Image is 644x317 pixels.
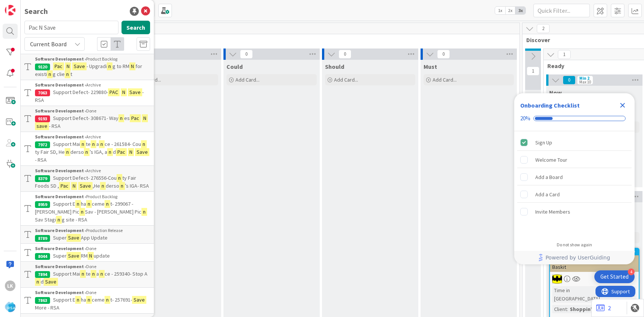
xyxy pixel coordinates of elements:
[325,63,344,70] span: Should
[21,225,154,244] a: Software Development ›Production Release8789SuperSaveApp Update
[35,167,150,174] div: Archive
[141,208,147,216] mark: n
[514,93,635,264] div: Checklist Container
[65,148,70,156] mark: n
[81,200,86,207] span: ha
[35,122,49,130] mark: save
[552,305,567,313] div: Client
[124,115,130,121] span: es
[35,201,50,208] div: 8959
[91,140,96,148] mark: n
[35,134,86,140] b: Software Development ›
[579,80,591,84] div: Max 10
[53,234,67,241] span: Super
[88,252,94,260] mark: N
[35,56,150,62] div: Product Backlog
[35,64,50,70] div: 9120
[5,302,15,312] img: avatar
[240,50,253,59] span: 0
[520,115,629,122] div: Checklist progress: 20%
[35,271,50,278] div: 7894
[81,252,88,259] span: RM
[128,148,134,156] mark: N
[92,296,105,303] span: ceme
[520,101,580,110] div: Onboarding Checklist
[527,67,539,76] span: 1
[105,200,110,208] mark: n
[121,88,127,96] mark: N
[533,4,590,17] input: Quick Filter...
[135,148,149,156] mark: Save
[112,63,129,70] span: g to RM
[35,141,50,148] div: 7972
[24,6,48,17] div: Search
[526,36,639,44] span: Discover
[91,270,96,278] mark: n
[118,114,124,122] mark: n
[84,148,90,156] mark: n
[107,62,112,70] mark: n
[579,76,589,80] div: Min 2
[35,246,86,251] b: Software Development ›
[518,251,631,264] a: Powered by UserGuiding
[53,270,80,277] span: Support Mai
[35,82,150,88] div: Archive
[90,149,107,155] span: ’s IGA, a
[35,194,86,199] b: Software Development ›
[517,152,632,168] div: Welcome Tour is incomplete.
[339,50,351,59] span: 0
[122,21,150,34] button: Search
[100,182,106,190] mark: n
[505,7,515,14] span: 2x
[81,296,86,303] span: ha
[106,182,119,189] span: derso
[21,261,154,288] a: Software Development ›Done7894Support Maintenance - 259340- Stop AndSave
[35,278,41,286] mark: n
[116,148,127,156] mark: Pac
[92,200,105,207] span: ceme
[517,186,632,203] div: Add a Card is incomplete.
[53,252,67,259] span: Super
[128,88,142,96] mark: Save
[67,234,81,242] mark: Save
[514,251,635,264] div: Footer
[141,140,147,148] mark: n
[35,245,150,252] div: Done
[130,114,141,122] mark: Pac
[53,296,75,303] span: Support E
[567,305,568,313] span: :
[628,268,635,275] div: 4
[142,114,148,122] mark: N
[424,63,437,70] span: Must
[125,182,149,189] span: ’s IGA- RSA
[563,76,576,85] span: 0
[41,278,44,285] span: d
[535,207,570,216] div: Invite Members
[16,1,34,10] span: Support
[105,141,141,147] span: ce - 261584- Cou
[535,173,563,182] div: Add a Board
[35,290,86,295] b: Software Development ›
[35,264,86,269] b: Software Development ›
[53,200,75,207] span: Support E
[53,62,64,70] mark: Pac
[35,235,50,242] div: 8789
[514,131,635,237] div: Checklist items
[72,62,87,70] mark: Save
[35,156,47,163] span: - RSA
[49,123,61,129] span: - RSA
[35,108,150,114] div: Done
[65,62,71,70] mark: N
[53,89,108,96] span: Support Defect- 229880-
[517,169,632,185] div: Add a Board is incomplete.
[96,141,99,147] span: a
[21,165,154,192] a: Software Development ›Archive8379Support Defect- 276556-County Fair Foods SD ,PacNSave,Henderson’...
[75,200,81,208] mark: n
[93,182,100,189] span: ,He
[129,62,135,70] mark: N
[132,296,146,304] mark: Save
[35,227,150,234] div: Production Release
[552,286,600,303] div: Time in [GEOGRAPHIC_DATA]
[5,5,15,15] img: Visit kanbanzone.com
[5,281,15,291] div: Lk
